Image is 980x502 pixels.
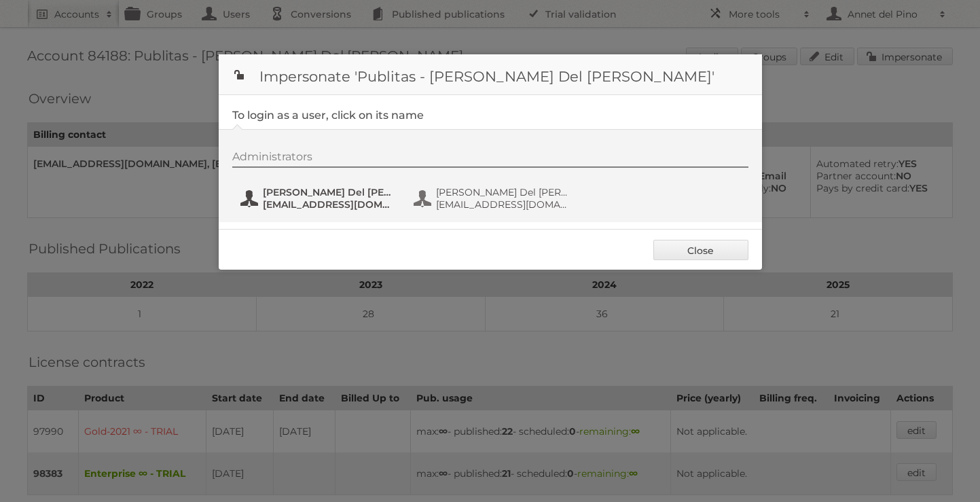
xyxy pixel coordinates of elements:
[263,186,395,198] span: [PERSON_NAME] Del [PERSON_NAME]
[263,198,395,211] span: [EMAIL_ADDRESS][DOMAIN_NAME]
[436,186,568,198] span: [PERSON_NAME] Del [PERSON_NAME]
[232,109,424,122] legend: To login as a user, click on its name
[653,240,748,260] a: Close
[412,185,572,212] button: [PERSON_NAME] Del [PERSON_NAME] [EMAIL_ADDRESS][DOMAIN_NAME]
[436,198,568,211] span: [EMAIL_ADDRESS][DOMAIN_NAME]
[239,185,399,212] button: [PERSON_NAME] Del [PERSON_NAME] [EMAIL_ADDRESS][DOMAIN_NAME]
[232,150,748,168] div: Administrators
[219,54,762,95] h1: Impersonate 'Publitas - [PERSON_NAME] Del [PERSON_NAME]'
